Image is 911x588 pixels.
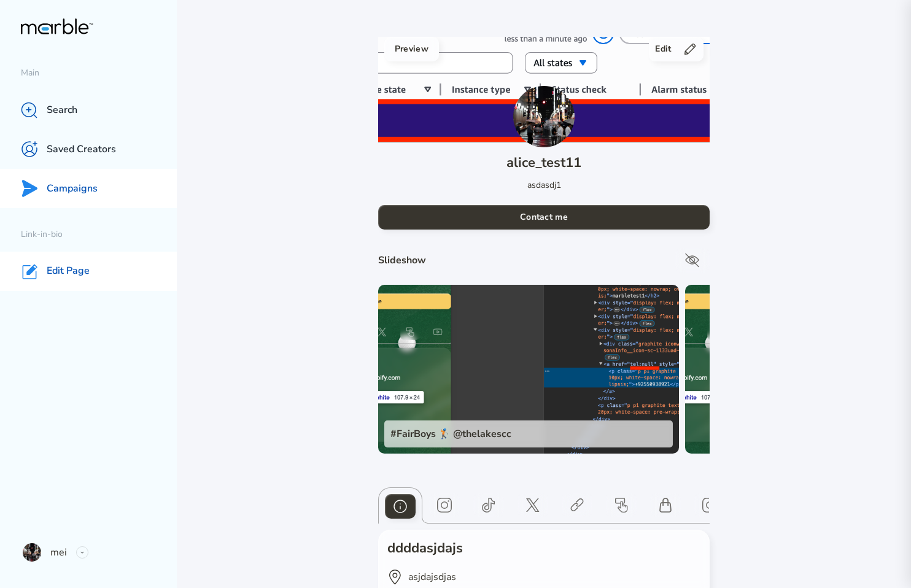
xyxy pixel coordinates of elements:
h4: Edit [655,42,671,56]
p: Campaigns [47,182,98,195]
button: Contact me [378,205,710,230]
h4: Preview [395,42,428,56]
button: Preview [384,37,439,61]
button: Edit [649,37,704,61]
p: Main [21,68,177,79]
p: mei [50,545,67,560]
h2: ddddasjdajs [387,539,700,557]
h3: #FairBoys 🏌🏻 @thelakescc [390,427,511,441]
p: Edit Page [47,265,90,277]
img: 4f78947f2dd0cd6b8e49c5f762bc88c7 [378,285,679,454]
h3: Slideshow [378,253,669,268]
p: asjdajsdjas [408,570,456,584]
p: Search [47,104,77,117]
p: Saved Creators [47,143,116,156]
h4: Contact me [520,210,568,225]
p: asdasdj1 [527,178,561,193]
p: Link-in-bio [21,229,177,241]
h2: alice_test11 [506,153,581,172]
